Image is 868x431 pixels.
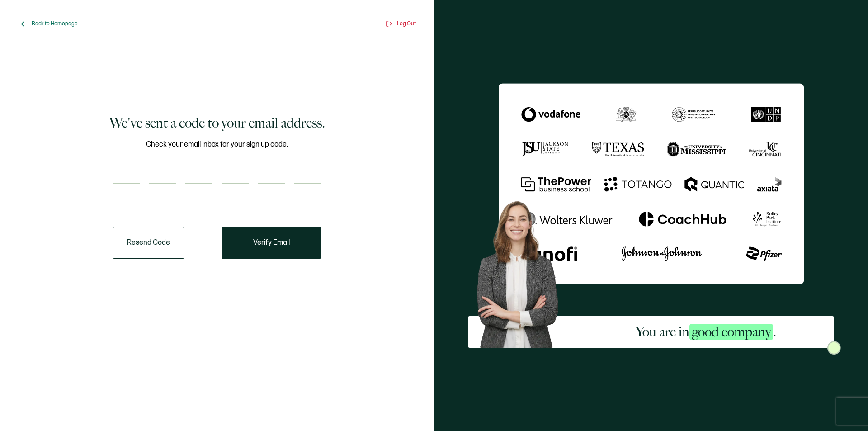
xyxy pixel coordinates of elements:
[827,341,841,355] img: Sertifier Signup
[109,114,325,132] h1: We've sent a code to your email address.
[146,139,288,150] span: Check your email inbox for your sign up code.
[499,83,804,284] img: Sertifier We've sent a code to your email address.
[222,227,321,259] button: Verify Email
[636,323,776,341] h2: You are in .
[32,20,78,27] span: Back to Homepage
[397,20,416,27] span: Log Out
[468,194,578,348] img: Sertifier Signup - You are in <span class="strong-h">good company</span>. Hero
[689,324,773,340] span: good company
[253,239,290,246] span: Verify Email
[113,227,184,259] button: Resend Code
